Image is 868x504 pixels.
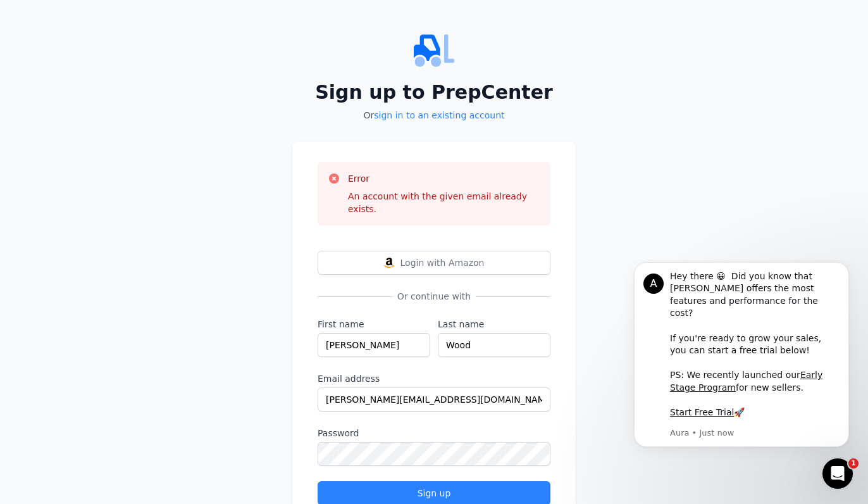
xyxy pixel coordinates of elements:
[392,290,476,303] span: Or continue with
[384,258,394,268] img: Login with Amazon
[374,110,504,120] a: sign in to an existing account
[438,318,550,331] label: Last name
[292,30,576,71] img: PrepCenter
[348,190,540,215] div: An account with the given email already exists.
[348,172,540,185] h3: Error
[400,256,485,269] span: Login with Amazon
[292,81,576,104] h2: Sign up to PrepCenter
[318,251,550,275] button: Login with AmazonLogin with Amazon
[615,260,868,470] iframe: Intercom notifications message
[822,458,853,489] iframe: Intercom live chat
[318,372,550,385] label: Email address
[848,458,859,469] span: 1
[318,427,550,439] label: Password
[292,109,576,122] p: Or
[318,318,430,331] label: First name
[328,487,540,500] div: Sign up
